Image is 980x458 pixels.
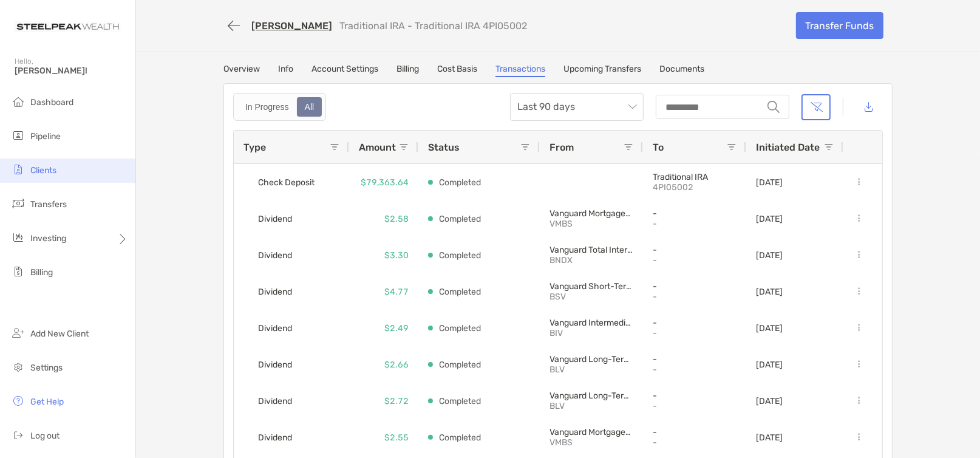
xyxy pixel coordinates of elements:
span: Dividend [258,318,292,338]
p: - [653,281,737,292]
a: Transactions [495,64,545,77]
img: input icon [767,101,780,113]
p: - [653,354,737,364]
p: [DATE] [756,396,783,406]
p: - [653,427,737,437]
p: Completed [439,248,481,263]
p: BLV [550,364,633,375]
p: BSV [550,292,633,302]
p: $2.72 [384,394,409,409]
p: [DATE] [756,287,783,297]
p: $2.66 [384,357,409,372]
p: Vanguard Mortgage-Backed Securities ETF [550,427,633,437]
p: Traditional IRA - Traditional IRA 4PI05002 [339,20,527,32]
p: - [653,401,737,411]
span: Clients [30,165,56,176]
img: Zoe Logo [15,5,121,49]
span: Last 90 days [517,94,636,120]
p: $3.30 [384,248,409,263]
p: Vanguard Long-Term Bond ETF [550,354,633,364]
span: Pipeline [30,131,61,142]
span: Dividend [258,282,292,302]
span: Dividend [258,209,292,229]
p: - [653,437,737,448]
img: logout icon [11,428,26,442]
button: Clear filters [801,94,831,120]
span: From [550,142,574,153]
p: - [653,255,737,265]
div: In Progress [239,98,296,115]
p: - [653,318,737,328]
span: Check Deposit [258,173,315,193]
span: Settings [30,363,63,373]
p: Vanguard Mortgage-Backed Securities ETF [550,208,633,219]
p: Vanguard Intermediate-Term Bond ETF [550,318,633,328]
p: Completed [439,357,481,372]
p: [DATE] [756,177,783,188]
p: BLV [550,401,633,411]
p: [DATE] [756,323,783,333]
a: Info [278,64,293,77]
a: Billing [396,64,419,77]
p: $4.77 [384,284,409,299]
p: $79,363.64 [361,175,409,190]
span: Dividend [258,355,292,375]
img: clients icon [11,162,26,177]
span: [PERSON_NAME]! [15,66,128,76]
p: Vanguard Long-Term Bond ETF [550,391,633,401]
img: pipeline icon [11,128,26,143]
img: add_new_client icon [11,326,26,340]
img: get-help icon [11,394,26,408]
span: Log out [30,431,60,441]
p: [DATE] [756,360,783,370]
p: - [653,328,737,338]
p: - [653,364,737,375]
a: Transfer Funds [796,12,883,39]
p: $2.49 [384,321,409,336]
p: $2.55 [384,430,409,445]
p: VMBS [550,219,633,229]
span: Dividend [258,428,292,448]
a: Upcoming Transfers [563,64,641,77]
p: BIV [550,328,633,338]
a: Documents [659,64,704,77]
p: Completed [439,394,481,409]
p: Completed [439,430,481,445]
img: transfers icon [11,196,26,211]
a: Account Settings [311,64,378,77]
p: Completed [439,284,481,299]
p: Completed [439,175,481,190]
img: settings icon [11,360,26,374]
span: Dashboard [30,97,73,108]
span: Dividend [258,245,292,265]
p: Vanguard Total International Bond ETF [550,245,633,255]
p: [DATE] [756,214,783,224]
span: Type [243,142,266,153]
span: To [653,142,664,153]
a: Cost Basis [437,64,477,77]
span: Investing [30,233,66,244]
p: - [653,391,737,401]
p: Traditional IRA [653,172,737,182]
p: Vanguard Short-Term Bond ETF [550,281,633,292]
img: dashboard icon [11,94,26,109]
img: billing icon [11,264,26,279]
span: Status [428,142,460,153]
span: Dividend [258,391,292,411]
span: Billing [30,267,53,278]
p: Completed [439,321,481,336]
img: investing icon [11,230,26,245]
p: 4PI05002 [653,182,737,193]
p: [DATE] [756,432,783,443]
span: Amount [359,142,396,153]
p: - [653,245,737,255]
p: - [653,292,737,302]
a: Overview [223,64,260,77]
span: Get Help [30,397,64,407]
p: BNDX [550,255,633,265]
p: - [653,208,737,219]
div: segmented control [233,93,326,121]
span: Initiated Date [756,142,820,153]
span: Add New Client [30,329,89,339]
span: Transfers [30,199,67,210]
